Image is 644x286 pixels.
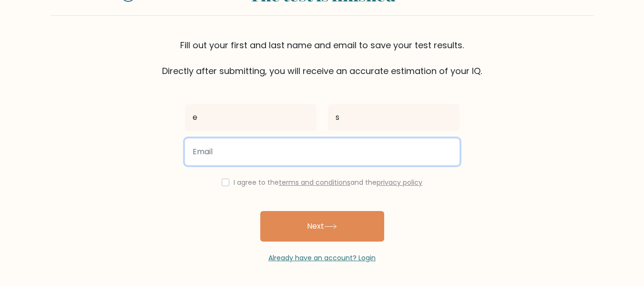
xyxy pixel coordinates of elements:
a: terms and conditions [279,178,350,187]
label: I agree to the and the [234,178,422,187]
input: Last name [328,104,460,131]
input: Email [185,138,460,165]
div: Fill out your first and last name and email to save your test results. Directly after submitting,... [51,39,594,77]
a: privacy policy [377,178,422,187]
input: First name [185,104,317,131]
button: Next [260,211,384,242]
a: Already have an account? Login [268,253,376,263]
